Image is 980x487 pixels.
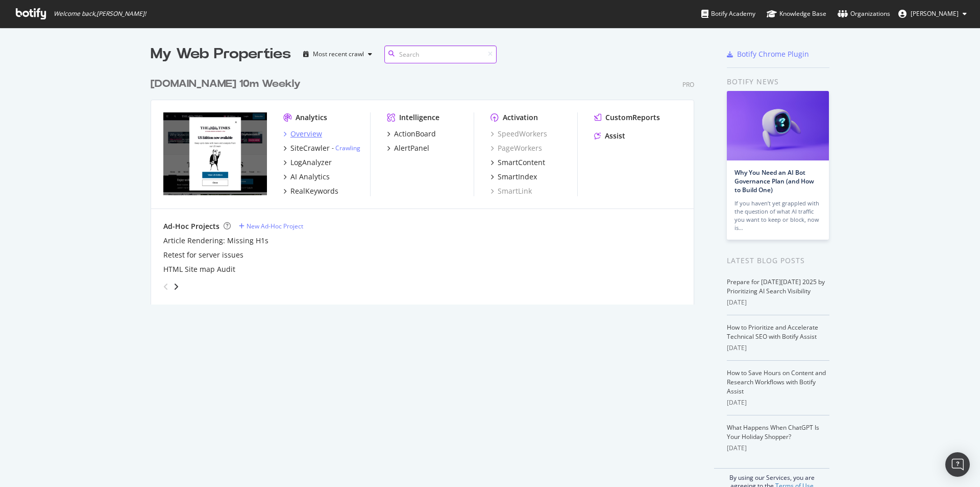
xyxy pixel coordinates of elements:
a: Overview [283,129,322,139]
div: grid [151,64,702,305]
div: Most recent crawl [313,51,364,57]
a: CustomReports [594,112,660,123]
div: Overview [290,129,322,139]
div: Activation [503,112,538,123]
a: Why You Need an AI Bot Governance Plan (and How to Build One) [734,168,814,194]
div: My Web Properties [151,44,291,64]
div: SiteCrawler [290,143,330,153]
div: angle-right [173,282,180,292]
a: Prepare for [DATE][DATE] 2025 by Prioritizing AI Search Visibility [727,277,825,295]
div: - [332,144,360,152]
div: [DATE] [727,343,829,353]
a: LogAnalyzer [283,157,332,168]
a: AI Analytics [283,172,330,182]
input: Search [384,45,497,63]
div: Latest Blog Posts [727,255,829,266]
div: Pro [682,80,694,89]
a: AlertPanel [387,143,429,153]
a: SmartIndex [491,172,537,182]
div: AI Analytics [290,172,330,182]
div: angle-left [159,279,173,295]
div: Intelligence [399,112,439,123]
div: Ad-Hoc Projects [163,221,219,231]
div: SmartContent [498,157,545,168]
a: Crawling [335,144,360,152]
a: Retest for server issues [163,250,243,260]
a: PageWorkers [491,143,542,153]
div: [DATE] [727,298,829,307]
img: www.TheTimes.co.uk [163,112,267,195]
div: Organizations [838,9,890,19]
div: Open Intercom Messenger [945,452,970,477]
a: How to Prioritize and Accelerate Technical SEO with Botify Assist [727,323,818,341]
div: LogAnalyzer [290,157,332,168]
div: Assist [605,131,625,141]
a: Botify Chrome Plugin [727,49,809,59]
div: Knowledge Base [767,9,826,19]
div: Analytics [296,112,327,123]
div: SmartIndex [498,172,537,182]
a: New Ad-Hoc Project [239,222,303,230]
button: Most recent crawl [299,46,376,62]
span: Karina Kumykova [911,9,959,18]
div: Botify news [727,76,829,87]
a: Article Rendering: Missing H1s [163,236,268,246]
div: Botify Chrome Plugin [737,49,809,59]
div: If you haven’t yet grappled with the question of what AI traffic you want to keep or block, now is… [734,199,821,232]
div: [DOMAIN_NAME] 10m Weekly [151,77,301,91]
img: Why You Need an AI Bot Governance Plan (and How to Build One) [727,91,829,160]
a: What Happens When ChatGPT Is Your Holiday Shopper? [727,423,819,441]
div: [DATE] [727,444,829,453]
a: SmartContent [491,157,545,168]
div: [DATE] [727,398,829,407]
a: RealKeywords [283,186,338,196]
a: How to Save Hours on Content and Research Workflows with Botify Assist [727,368,826,396]
a: SpeedWorkers [491,129,547,139]
div: RealKeywords [290,186,338,196]
a: [DOMAIN_NAME] 10m Weekly [151,77,305,91]
a: ActionBoard [387,129,436,139]
a: Assist [594,131,625,141]
a: SiteCrawler- Crawling [283,143,360,153]
button: [PERSON_NAME] [890,6,975,22]
span: Welcome back, [PERSON_NAME] ! [54,10,146,18]
div: Botify Academy [701,9,755,19]
div: CustomReports [605,112,660,123]
div: New Ad-Hoc Project [247,222,303,230]
a: HTML Site map Audit [163,264,235,274]
a: SmartLink [491,186,532,196]
div: AlertPanel [394,143,429,153]
div: ActionBoard [394,129,436,139]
